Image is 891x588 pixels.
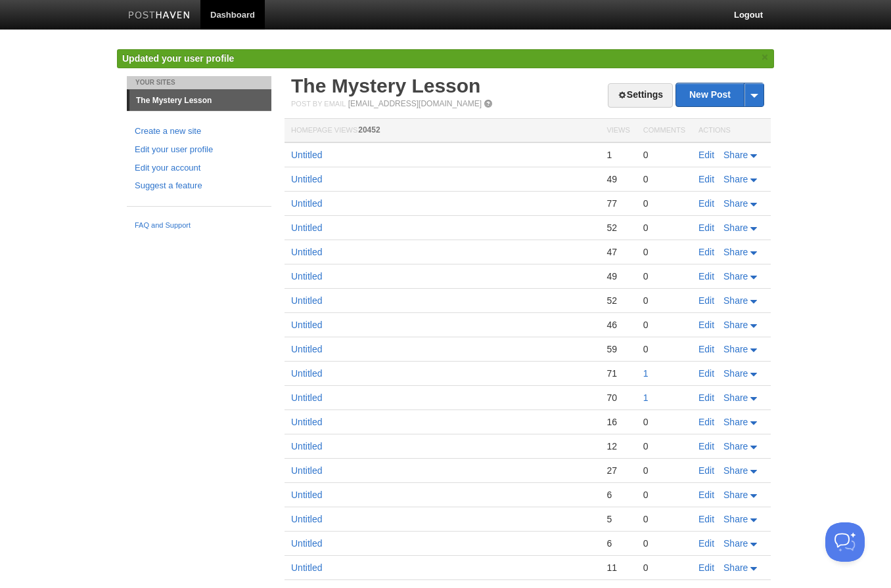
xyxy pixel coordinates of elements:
span: Share [723,562,748,573]
div: 0 [643,149,685,161]
div: 6 [606,489,629,501]
a: [EMAIL_ADDRESS][DOMAIN_NAME] [348,99,482,108]
a: Edit [698,344,714,354]
th: Homepage Views [285,119,600,143]
a: Untitled [291,247,322,257]
a: Edit [698,514,714,524]
a: Untitled [291,562,322,573]
span: 20452 [358,125,380,135]
a: Edit [698,417,714,427]
a: 1 [643,368,649,379]
span: Share [723,417,748,427]
span: Share [723,271,748,282]
a: Edit [698,150,714,160]
a: Edit [698,271,714,282]
a: Edit [698,490,714,500]
a: The Mystery Lesson [129,90,271,111]
a: Suggest a feature [135,179,263,193]
a: Untitled [291,441,322,451]
a: Edit [698,392,714,403]
span: Share [723,174,748,184]
a: Edit [698,320,714,330]
div: 6 [606,537,629,549]
a: × [759,49,771,66]
a: Edit [698,174,714,184]
div: 46 [606,319,629,331]
div: 52 [606,295,629,306]
a: Edit [698,295,714,306]
div: 27 [606,465,629,476]
div: 0 [643,416,685,428]
div: 16 [606,416,629,428]
a: Untitled [291,320,322,330]
div: 0 [643,270,685,282]
div: 0 [643,537,685,549]
a: Edit [698,247,714,257]
div: 0 [643,489,685,501]
a: Untitled [291,344,322,354]
a: Untitled [291,150,322,160]
div: 0 [643,319,685,331]
a: Untitled [291,174,322,184]
div: 71 [606,367,629,379]
a: Untitled [291,392,322,403]
div: 0 [643,222,685,234]
span: Share [723,247,748,257]
a: New Post [676,83,764,106]
a: Edit [698,198,714,209]
span: Share [723,320,748,330]
div: 0 [643,295,685,306]
div: 5 [606,513,629,525]
a: Untitled [291,271,322,282]
div: 47 [606,246,629,258]
a: Untitled [291,417,322,427]
div: 12 [606,440,629,452]
iframe: Help Scout Beacon - Open [825,522,865,562]
span: Share [723,538,748,549]
div: 77 [606,198,629,209]
div: 49 [606,270,629,282]
img: Posthaven-bar [128,11,191,21]
span: Share [723,295,748,306]
a: Untitled [291,465,322,476]
div: 52 [606,222,629,234]
div: 59 [606,343,629,355]
a: Untitled [291,514,322,524]
a: Edit [698,538,714,549]
a: Edit [698,222,714,233]
span: Share [723,392,748,403]
a: The Mystery Lesson [291,75,480,96]
div: 0 [643,440,685,452]
th: Actions [692,119,771,143]
span: Post by Email [291,100,346,108]
th: Views [600,119,636,143]
a: Untitled [291,538,322,549]
a: Settings [608,83,673,108]
a: Edit your account [135,161,263,175]
div: 0 [643,343,685,355]
div: 1 [606,149,629,161]
span: Share [723,441,748,451]
th: Comments [637,119,692,143]
span: Share [723,514,748,524]
div: 0 [643,562,685,574]
a: Edit [698,562,714,573]
a: FAQ and Support [135,220,263,232]
a: Edit [698,441,714,451]
div: 0 [643,246,685,258]
a: Edit [698,368,714,379]
span: Share [723,368,748,379]
span: Share [723,344,748,354]
div: 49 [606,173,629,185]
div: 0 [643,513,685,525]
div: 0 [643,465,685,476]
div: 0 [643,173,685,185]
a: Untitled [291,490,322,500]
a: Edit your user profile [135,143,263,157]
a: Create a new site [135,125,263,138]
a: Edit [698,465,714,476]
span: Updated your user profile [122,53,234,64]
span: Share [723,150,748,160]
span: Share [723,490,748,500]
a: Untitled [291,222,322,233]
